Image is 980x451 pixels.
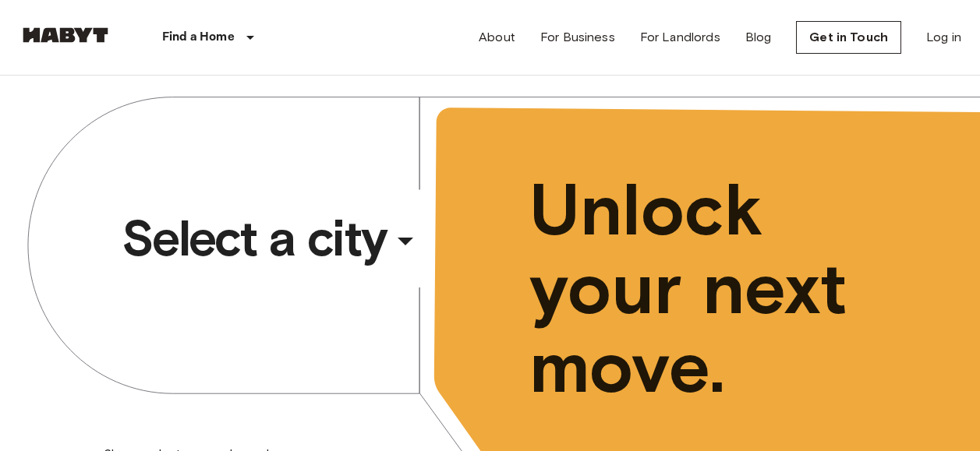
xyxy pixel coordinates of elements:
a: Get in Touch [796,21,901,54]
a: Log in [926,28,961,47]
img: Habyt [19,27,112,43]
a: For Business [540,28,615,47]
a: Blog [745,28,772,47]
a: For Landlords [640,28,720,47]
button: Select a city [115,203,430,274]
a: About [479,28,515,47]
span: Unlock your next move. [529,171,922,407]
p: Find a Home [162,28,235,47]
span: Select a city [122,207,387,270]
